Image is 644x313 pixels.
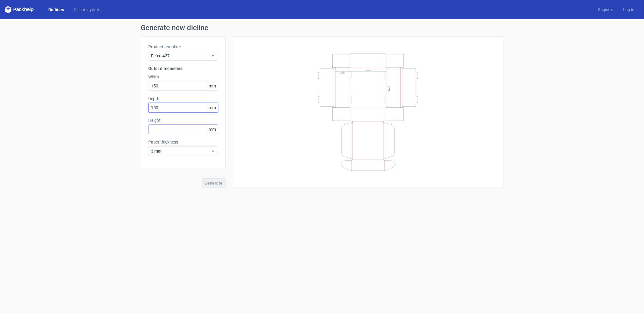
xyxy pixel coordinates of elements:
text: Height [339,71,345,74]
span: mm [207,81,218,90]
a: Log in [618,7,639,13]
span: mm [207,103,218,112]
label: Product template [149,44,218,50]
label: Depth [149,96,218,102]
label: Width [149,74,218,80]
label: Height [149,117,218,123]
label: Paper thickness [149,139,218,145]
a: Dielines [43,7,69,13]
h1: Generate new dieline [141,24,503,31]
a: Register [593,7,618,13]
span: mm [207,125,218,134]
a: Diecut layouts [69,7,105,13]
span: Fefco 427 [151,53,211,59]
text: Width [366,69,372,71]
text: Depth [388,85,390,91]
h3: Outer dimensions [149,65,218,71]
span: 3 mm [151,148,211,154]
